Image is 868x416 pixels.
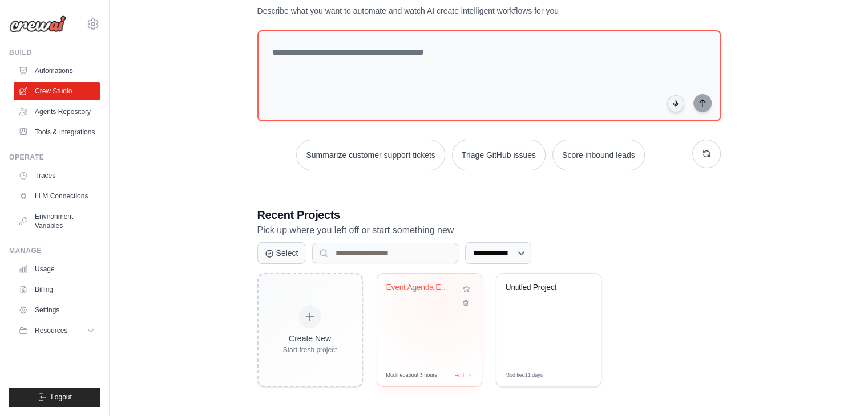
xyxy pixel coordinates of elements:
img: Logo [9,15,66,32]
div: Start fresh project [283,345,337,354]
span: Edit [574,371,583,380]
button: Delete project [460,297,473,309]
button: Add to favorites [460,283,473,295]
a: Automations [14,62,100,80]
a: Crew Studio [14,82,100,100]
a: LLM Connections [14,187,100,205]
button: Resources [14,321,100,340]
button: Click to speak your automation idea [667,95,684,112]
span: Edit [454,371,464,380]
a: Billing [14,280,100,299]
div: Untitled Project [506,283,575,293]
button: Select [257,242,306,264]
a: Environment Variables [14,207,100,235]
button: Logout [9,388,100,407]
a: Settings [14,301,100,319]
a: Traces [14,166,100,185]
span: Modified 11 days [506,372,543,380]
button: Summarize customer support tickets [296,140,445,170]
div: Create New [283,333,337,344]
a: Agents Repository [14,103,100,121]
div: Manage [9,246,100,255]
div: Build [9,48,100,57]
div: Event Agenda Extractor [386,283,455,293]
h3: Recent Projects [257,207,721,223]
p: Describe what you want to automate and watch AI create intelligent workflows for you [257,5,641,17]
button: Score inbound leads [552,140,645,170]
a: Usage [14,260,100,278]
a: Tools & Integrations [14,123,100,141]
span: Resources [35,326,67,335]
div: Operate [9,153,100,162]
p: Pick up where you left off or start something new [257,223,721,238]
span: Logout [51,393,72,402]
button: Get new suggestions [692,140,721,168]
button: Triage GitHub issues [452,140,546,170]
span: Modified about 3 hours [386,372,437,380]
